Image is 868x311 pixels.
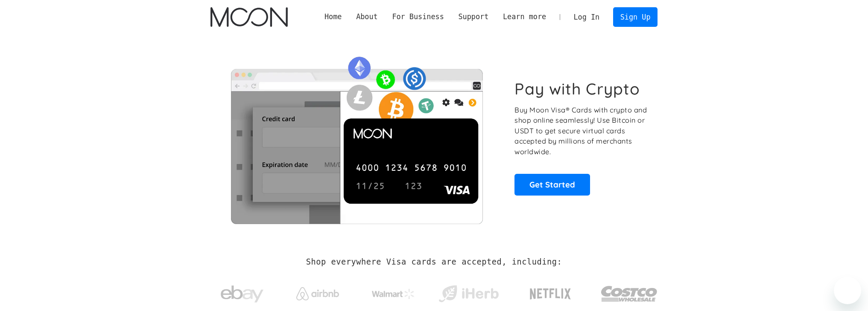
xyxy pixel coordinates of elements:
div: For Business [392,12,444,22]
a: home [210,7,288,27]
div: Support [451,12,496,22]
a: Log In [567,8,607,26]
p: Buy Moon Visa® Cards with crypto and shop online seamlessly! Use Bitcoin or USDT to get secure vi... [514,105,648,157]
div: For Business [385,12,451,22]
div: Learn more [496,12,553,22]
h2: Shop everywhere Visa cards are accepted, including: [306,257,562,267]
a: Home [317,12,349,22]
img: Moon Cards let you spend your crypto anywhere Visa is accepted. [210,51,503,224]
a: Airbnb [286,279,349,305]
img: ebay [221,281,263,308]
img: Netflix [529,283,572,305]
div: Support [458,12,488,22]
img: Moon Logo [210,7,288,27]
div: Learn more [503,12,546,22]
a: Get Started [514,174,590,195]
img: iHerb [437,283,500,305]
a: Netflix [512,275,589,309]
img: Walmart [372,289,415,299]
a: Walmart [361,280,425,303]
img: Costco [601,278,658,310]
img: Airbnb [296,287,339,300]
a: Sign Up [613,7,658,26]
div: About [356,12,378,22]
iframe: Botón para iniciar la ventana de mensajería [834,277,861,304]
h1: Pay with Crypto [514,79,640,98]
div: About [349,12,385,22]
a: iHerb [437,274,500,309]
